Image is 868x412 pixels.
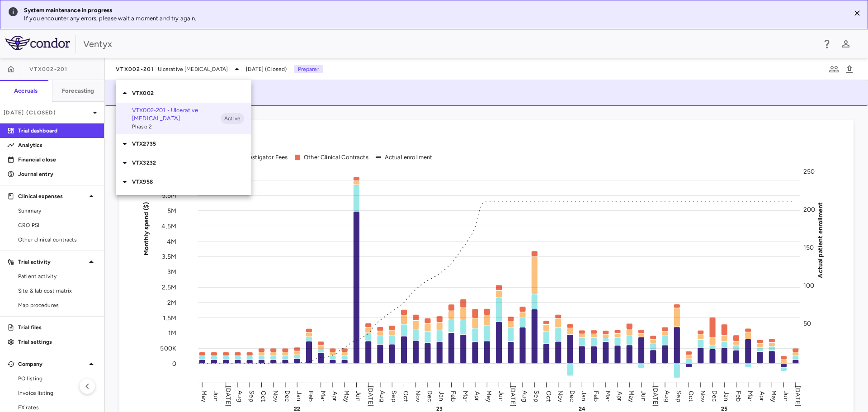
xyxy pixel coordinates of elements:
div: VTX3232 [116,153,251,172]
p: VTX002 [132,89,251,97]
p: VTX002-201 • Ulcerative [MEDICAL_DATA] [132,106,221,123]
div: VTX2735 [116,134,251,153]
p: VTX958 [132,178,251,186]
span: Active [221,114,244,123]
div: VTX002 [116,84,251,103]
div: VTX958 [116,172,251,191]
span: Phase 2 [132,123,221,131]
div: VTX002-201 • Ulcerative [MEDICAL_DATA]Phase 2Active [116,103,251,134]
p: VTX2735 [132,140,251,148]
p: VTX3232 [132,159,251,167]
